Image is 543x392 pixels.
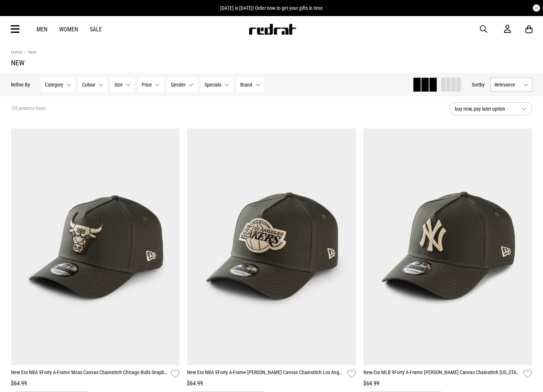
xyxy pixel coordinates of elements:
h1: New [11,58,532,67]
a: Men [37,26,47,33]
a: Sale [90,26,102,33]
span: Relevance [494,82,520,88]
span: Price [142,82,152,88]
button: Size [110,78,135,92]
div: $64.99 [11,379,180,388]
button: Colour [78,78,107,92]
img: New Era Nba 9forty A-frame Moss Canvas Chainstitch Chicago Bulls Snapback C in Brown [11,128,180,365]
img: New Era Mlb 9forty A-frame Moss Canvas Chainstitch New York Yankees Snapbac in Brown [363,128,532,365]
p: Refine By [11,82,30,88]
button: Gender [167,78,198,92]
span: 135 products found [11,106,46,112]
a: New [22,49,36,56]
span: Gender [171,82,186,88]
div: $64.99 [187,379,356,388]
button: Price [138,78,164,92]
button: buy now, pay later option [449,102,532,115]
button: Brand [236,78,264,92]
span: Colour [82,82,95,88]
span: Size [114,82,123,88]
span: buy now, pay later option [455,104,516,113]
a: New Era MLB 9Forty A-Frame [PERSON_NAME] Canvas Chainstitch [US_STATE] Yankees Snapbac [363,369,520,379]
span: Specials [204,82,221,88]
button: Sortby [472,80,485,89]
a: Home [11,49,22,55]
a: New Era NBA 9Forty A-Frame Moss Canvas Chainstitch Chicago Bulls Snapback C [11,369,168,379]
span: by [480,82,485,88]
img: Redrat logo [248,24,297,35]
div: $64.99 [363,379,532,388]
img: New Era Nba 9forty A-frame Moss Canvas Chainstitch Los Angeles Lakers Snapb in Brown [187,128,356,365]
span: Brand [240,82,252,88]
button: Category [41,78,75,92]
a: Women [59,26,78,33]
span: [DATE] is [DATE]! Order now to get your gifts in time [220,5,323,11]
button: Specials [200,78,233,92]
span: Category [45,82,63,88]
a: New Era NBA 9Forty A-Frame [PERSON_NAME] Canvas Chainstitch Los Angeles Lakers Snapb [187,369,344,379]
button: Relevance [490,78,532,92]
